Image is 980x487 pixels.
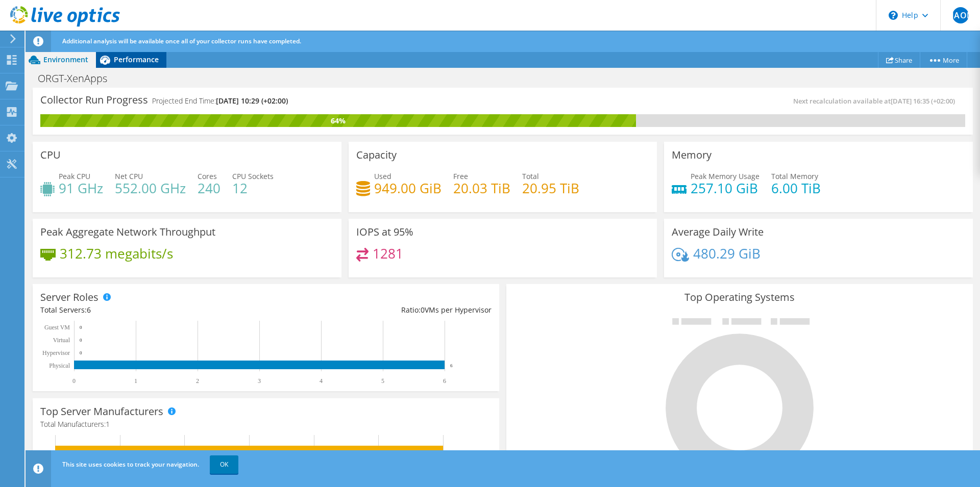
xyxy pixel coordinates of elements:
h3: Memory [672,149,712,161]
span: Net CPU [115,171,143,181]
span: 0 [421,305,425,315]
span: 6 [87,305,91,315]
div: Ratio: VMs per Hypervisor [266,304,492,316]
text: 1 [134,377,137,385]
text: Physical [49,362,70,369]
span: Next recalculation available at [793,96,960,106]
text: 6 [450,363,453,368]
h3: Peak Aggregate Network Throughput [40,226,215,238]
span: Additional analysis will be available once all of your collector runs have completed. [62,37,301,45]
a: More [920,52,967,68]
h3: Top Operating Systems [514,292,965,303]
span: Environment [43,55,88,64]
h4: Total Manufacturers: [40,419,492,430]
h3: CPU [40,149,61,161]
span: CPU Sockets [232,171,274,181]
text: Guest VM [44,324,70,331]
span: Free [453,171,468,181]
span: This site uses cookies to track your navigation. [62,460,199,469]
h4: 12 [232,183,274,194]
text: 0 [80,350,82,355]
div: Total Servers: [40,304,266,316]
span: Peak CPU [59,171,90,181]
text: 0 [80,338,82,343]
text: 0 [72,377,76,385]
h4: Projected End Time: [152,95,288,107]
h4: 949.00 GiB [374,183,442,194]
h4: 20.03 TiB [453,183,510,194]
h4: 20.95 TiB [522,183,579,194]
span: 1 [106,419,110,429]
h3: Server Roles [40,292,99,303]
h4: 91 GHz [59,183,103,194]
text: 2 [196,377,199,385]
h4: 6.00 TiB [771,183,821,194]
h1: ORGT-XenApps [33,73,123,84]
h3: Capacity [356,149,397,161]
h4: 240 [198,183,220,194]
span: MAOM [952,7,969,23]
span: Cores [198,171,217,181]
text: 0 [80,325,82,330]
span: Total [522,171,539,181]
span: [DATE] 16:35 (+02:00) [891,96,955,106]
div: 64% [40,115,636,126]
span: Total Memory [771,171,818,181]
a: OK [210,455,238,474]
h3: IOPS at 95% [356,226,413,238]
text: Virtual [53,337,70,344]
span: [DATE] 10:29 (+02:00) [216,96,288,106]
text: 5 [381,377,384,385]
text: 4 [320,377,323,385]
h4: 552.00 GHz [115,183,186,194]
h3: Average Daily Write [672,226,764,238]
span: Used [374,171,391,181]
h4: 480.29 GiB [693,248,761,259]
text: 6 [443,377,446,385]
h4: 257.10 GiB [691,183,759,194]
text: Hypervisor [42,349,70,356]
h3: Top Server Manufacturers [40,406,163,417]
svg: \n [889,11,898,20]
span: Peak Memory Usage [691,171,759,181]
text: 3 [258,377,261,385]
h4: 312.73 megabits/s [60,248,173,259]
h4: 1281 [373,248,403,259]
a: Share [878,52,920,68]
span: Performance [114,55,159,64]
